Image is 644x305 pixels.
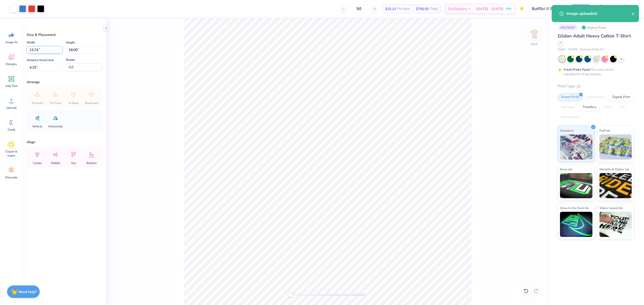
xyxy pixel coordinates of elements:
span: Free [506,7,511,11]
div: Arrange [27,79,102,85]
span: Gildan [558,47,566,52]
div: Screen Print [558,93,582,101]
span: # G500 [568,47,577,52]
img: Glow in the Dark Ink [560,212,592,237]
img: Neon Ink [560,173,592,198]
span: Greek [8,128,15,132]
img: Water based Ink [599,212,632,237]
img: Back [529,29,539,39]
div: Foil [617,104,628,111]
div: Original Proof [580,24,609,31]
button: close [631,11,635,17]
span: Clipart & logos [3,149,20,158]
span: Standard [560,128,573,133]
img: Puff Ink [599,134,632,160]
span: $756.50 [416,6,429,12]
span: Center [33,161,42,165]
span: Horizontal [48,124,63,128]
div: Print Type [558,83,634,89]
span: Bottom [87,161,97,165]
span: Glow in the Dark Ink [560,205,589,211]
a: MM [612,4,634,14]
input: Untitled Design [528,4,565,14]
span: Add Text [5,84,17,88]
strong: Need help? [18,289,36,294]
span: Puff Ink [599,128,610,133]
span: Decorate [5,175,17,179]
div: Image uploaded [566,11,631,17]
span: Minimum Order: 24 + [580,47,605,52]
span: [DATE] - [DATE] [476,6,503,12]
div: This color can be expedited for 5 day delivery. [564,67,626,76]
input: – – [349,4,369,13]
div: Applique [558,104,578,111]
img: Metallic & Glitter Ink [599,173,632,198]
img: Standard [560,134,592,160]
span: Total [430,6,438,12]
div: Digital Print [609,93,633,101]
span: Water based Ink [599,205,623,211]
span: Designs [6,62,17,66]
div: Align [27,139,102,145]
label: Distance from Collar [27,57,54,63]
div: Vinyl [601,104,615,111]
div: Size & Placement [27,32,102,37]
span: Image AI [6,40,17,44]
span: Vertical [32,124,42,128]
div: # 507930D [558,24,578,31]
strong: Fresh Prints Flash: [564,68,590,72]
label: Width [27,39,35,45]
span: $15.13 [385,6,396,12]
label: Rotate [66,57,75,63]
span: Est. Delivery [448,6,467,12]
div: Back [531,42,538,46]
span: Metallic & Glitter Ink [599,167,629,172]
span: Neon Ink [560,167,572,172]
div: Accessibility label [288,292,293,297]
div: Rhinestones [558,114,582,121]
span: Upload [6,106,16,110]
span: Per Item [397,6,410,12]
span: Top [71,161,76,165]
span: Middle [51,161,60,165]
label: Height [66,39,75,45]
div: Embroidery [584,93,608,101]
img: Mariah Myssa Salurio [622,4,632,14]
div: Transfers [579,104,599,111]
span: Gildan Adult Heavy Cotton T-Shirt [558,33,631,39]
